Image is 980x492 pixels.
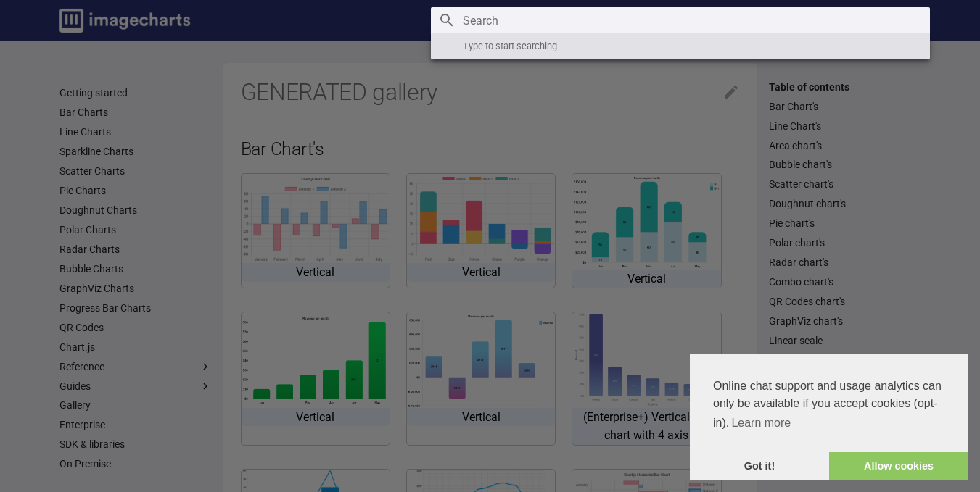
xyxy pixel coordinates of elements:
[690,452,829,481] a: dismiss cookie message
[431,33,930,59] div: Type to start searching
[829,452,968,481] a: allow cookies
[431,7,930,33] input: Search
[713,378,945,434] span: Online chat support and usage analytics can only be available if you accept cookies (opt-in).
[729,412,793,434] a: learn more about cookies
[690,354,968,480] div: cookieconsent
